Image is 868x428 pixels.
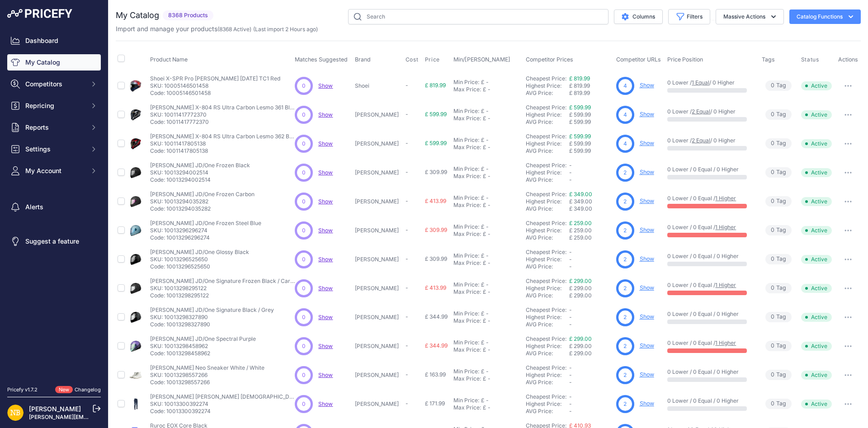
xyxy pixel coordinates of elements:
[355,256,402,263] p: [PERSON_NAME]
[355,56,371,63] span: Brand
[640,82,654,89] a: Show
[453,281,479,288] div: Min Price:
[453,259,481,267] div: Max Price:
[7,33,101,375] nav: Sidebar
[150,256,249,263] p: SKU: 10013296525650
[771,313,774,321] span: 0
[483,230,486,238] div: £
[526,147,569,155] div: AVG Price:
[150,147,295,155] p: Code: 10011417805138
[7,119,101,136] button: Reports
[355,140,402,147] p: [PERSON_NAME]
[7,33,101,49] a: Dashboard
[715,195,736,202] a: 1 Higher
[483,144,486,151] div: £
[569,249,572,255] span: -
[526,335,566,342] a: Cheapest Price:
[640,169,654,175] a: Show
[453,223,479,230] div: Min Price:
[569,169,572,176] span: -
[765,196,792,207] span: Tag
[150,198,255,205] p: SKU: 10013294035282
[302,284,306,292] span: 0
[715,224,736,230] a: 1 Higher
[318,82,333,89] span: Show
[116,9,159,22] h2: My Catalog
[569,118,613,126] div: £ 599.99
[406,169,408,175] span: -
[481,79,484,86] div: £
[486,173,491,180] div: -
[318,140,333,147] a: Show
[318,314,333,320] span: Show
[7,163,101,179] button: My Account
[484,194,489,202] div: -
[7,9,72,18] img: Pricefy Logo
[484,281,489,288] div: -
[526,256,569,263] div: Highest Price:
[623,313,627,321] span: 2
[640,111,654,118] a: Show
[481,223,484,230] div: £
[453,79,479,86] div: Min Price:
[526,140,569,147] div: Highest Price:
[318,400,333,407] span: Show
[150,191,255,198] p: [PERSON_NAME] JD/One Frozen Carbon
[150,162,250,169] p: [PERSON_NAME] JD/One Frozen Black
[801,168,832,177] span: Active
[150,227,261,234] p: SKU: 10013296296274
[765,138,792,149] span: Tag
[569,198,592,205] span: £ 349.00
[526,227,569,234] div: Highest Price:
[801,197,832,206] span: Active
[569,263,572,270] span: -
[150,75,280,82] p: Shoei X-SPR Pro [PERSON_NAME] [DATE] TC1 Red
[526,364,566,371] a: Cheapest Price:
[486,115,491,122] div: -
[569,82,590,89] span: £ 819.99
[150,169,250,176] p: SKU: 10013294002514
[150,220,261,227] p: [PERSON_NAME] JD/One Frozen Steel Blue
[481,252,484,259] div: £
[526,263,569,270] div: AVG Price:
[771,110,774,119] span: 0
[765,109,792,120] span: Tag
[765,283,792,293] span: Tag
[7,98,101,114] button: Repricing
[483,115,486,122] div: £
[483,202,486,209] div: £
[484,252,489,259] div: -
[150,277,295,285] p: [PERSON_NAME] JD/One Signature Frozen Black / Carbon
[526,82,569,89] div: Highest Price:
[425,255,447,262] span: £ 309.99
[623,198,627,206] span: 2
[481,136,484,144] div: £
[569,147,613,155] div: £ 599.99
[355,169,402,176] p: [PERSON_NAME]
[150,176,250,183] p: Code: 10013294002514
[318,285,333,292] span: Show
[302,255,306,263] span: 0
[318,169,333,176] a: Show
[453,115,481,122] div: Max Price:
[640,255,654,262] a: Show
[526,285,569,292] div: Highest Price:
[453,165,479,173] div: Min Price:
[526,104,566,111] a: Cheapest Price:
[801,81,832,90] span: Active
[569,205,613,212] div: £ 349.00
[302,111,306,119] span: 0
[526,234,569,241] div: AVG Price:
[318,111,333,118] span: Show
[526,292,569,299] div: AVG Price:
[715,339,736,346] a: 1 Higher
[355,285,402,292] p: [PERSON_NAME]
[569,335,592,342] a: £ 299.00
[150,140,295,147] p: SKU: 10011417805138
[425,140,447,146] span: £ 599.99
[7,76,101,92] button: Competitors
[150,285,295,292] p: SKU: 10013298295122
[486,144,491,151] div: -
[526,169,569,176] div: Highest Price:
[453,194,479,202] div: Min Price:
